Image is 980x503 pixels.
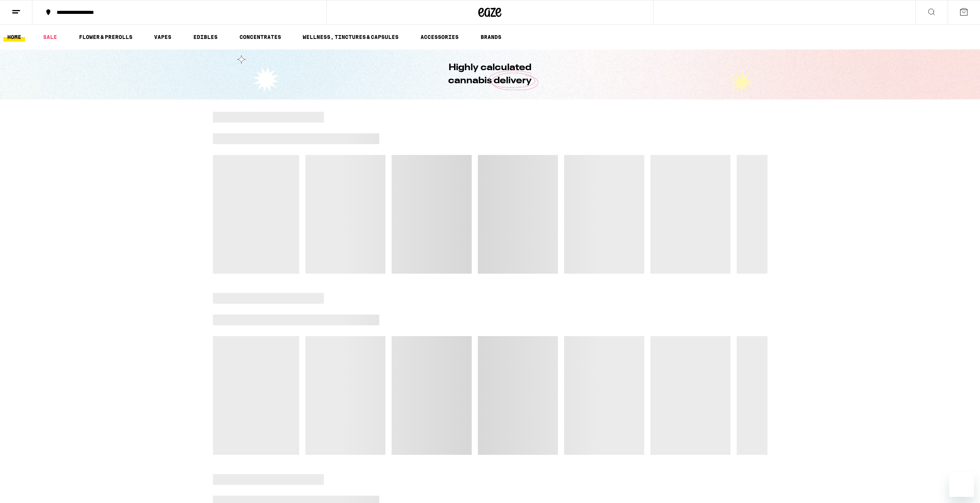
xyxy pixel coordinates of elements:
[427,61,554,87] h1: Highly calculated cannabis delivery
[39,32,61,42] a: SALE
[3,32,25,42] a: HOME
[150,32,175,42] a: VAPES
[477,32,505,42] a: BRANDS
[949,472,974,497] iframe: Button to launch messaging window
[299,32,402,42] a: WELLNESS, TINCTURES & CAPSULES
[236,32,285,42] a: CONCENTRATES
[417,32,462,42] a: ACCESSORIES
[189,32,221,42] a: EDIBLES
[75,32,136,42] a: FLOWER & PREROLLS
